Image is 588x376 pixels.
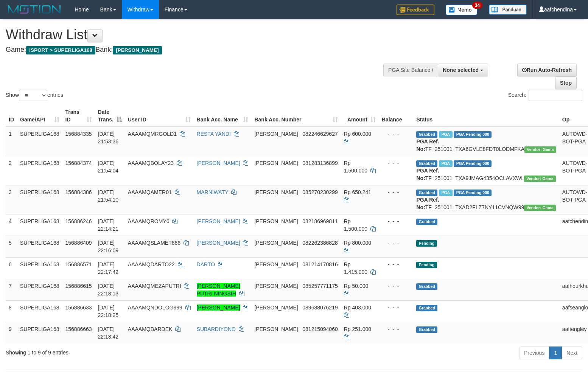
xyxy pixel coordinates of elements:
span: AAAAMQSLAMET886 [128,240,180,246]
span: Rp 1.415.000 [344,261,367,275]
span: Rp 650.241 [344,189,371,195]
span: AAAAMQNDOLOG999 [128,305,182,311]
td: 6 [6,257,17,279]
span: Rp 50.000 [344,283,369,289]
span: [PERSON_NAME] [254,283,298,289]
td: SUPERLIGA168 [17,214,62,236]
td: SUPERLIGA168 [17,322,62,343]
td: 3 [6,185,17,214]
span: [DATE] 22:18:13 [98,283,119,297]
span: Rp 1.500.000 [344,218,367,232]
select: Showentries [19,90,47,101]
td: 2 [6,156,17,185]
span: [PERSON_NAME] [254,305,298,311]
td: SUPERLIGA168 [17,185,62,214]
span: 156884374 [65,160,92,166]
td: TF_251001_TXA9JMAG4354OCLAVXWL [413,156,559,185]
span: PGA Pending [454,160,492,167]
span: Rp 600.000 [344,131,371,137]
div: - - - [382,261,411,268]
span: 156886663 [65,326,92,332]
th: Amount: activate to sort column ascending [341,105,379,127]
span: AAAAMQBARDEK [128,326,172,332]
div: PGA Site Balance / [383,64,438,76]
span: Pending [416,240,437,247]
span: [PERSON_NAME] [254,160,298,166]
h1: Withdraw List [6,27,384,42]
label: Search: [508,90,582,101]
span: Grabbed [416,131,437,138]
span: [DATE] 22:18:42 [98,326,119,340]
div: - - - [382,130,411,138]
td: 8 [6,300,17,322]
span: 156884335 [65,131,92,137]
span: None selected [443,67,479,73]
span: Vendor URL: https://trx31.1velocity.biz [524,146,556,153]
a: [PERSON_NAME] [197,305,240,311]
a: [PERSON_NAME] [197,218,240,224]
img: panduan.png [489,5,527,15]
td: TF_251001_TXA6GVLE8FDT0LODMFKA [413,127,559,156]
span: ISPORT > SUPERLIGA168 [26,46,95,54]
span: Marked by aafandaneth [439,131,452,138]
a: DARTO [197,261,215,267]
span: Rp 1.500.000 [344,160,367,174]
div: - - - [382,188,411,196]
span: [DATE] 22:16:09 [98,240,119,253]
a: SUBARDIYONO [197,326,236,332]
h4: Game: Bank: [6,46,384,54]
div: - - - [382,218,411,225]
span: Marked by aafandaneth [439,190,452,196]
span: [DATE] 22:17:42 [98,261,119,275]
button: None selected [438,64,488,76]
span: AAAAMQDARTO22 [128,261,175,267]
span: Grabbed [416,305,437,311]
a: Next [562,346,582,359]
span: [PERSON_NAME] [254,240,298,246]
th: Bank Acc. Name: activate to sort column ascending [194,105,252,127]
td: SUPERLIGA168 [17,257,62,279]
a: MARNIWATY [197,189,229,195]
span: 156886615 [65,283,92,289]
th: Balance [379,105,414,127]
span: [DATE] 21:53:36 [98,131,119,144]
span: AAAAMQAMER01 [128,189,172,195]
a: [PERSON_NAME] PUTRI NINGSIH [197,283,240,297]
span: PGA Pending [454,131,492,138]
div: - - - [382,239,411,247]
a: Stop [555,76,577,89]
a: Run Auto-Refresh [517,64,577,76]
a: Previous [519,346,549,359]
span: Copy 089688076219 to clipboard [302,305,338,311]
span: Copy 082186969811 to clipboard [302,218,338,224]
div: - - - [382,325,411,333]
span: Rp 251.000 [344,326,371,332]
a: [PERSON_NAME] [197,160,240,166]
span: [PERSON_NAME] [254,131,298,137]
th: Bank Acc. Number: activate to sort column ascending [251,105,341,127]
span: [DATE] 22:18:25 [98,305,119,318]
span: Copy 082262386828 to clipboard [302,240,338,246]
span: 156884386 [65,189,92,195]
span: Grabbed [416,219,437,225]
span: [PERSON_NAME] [254,189,298,195]
span: Grabbed [416,283,437,290]
span: Copy 081214170816 to clipboard [302,261,338,267]
span: AAAAMQBOLAY23 [128,160,174,166]
span: 156886571 [65,261,92,267]
span: Copy 082246629627 to clipboard [302,131,338,137]
span: AAAAMQMRGOLD1 [128,131,177,137]
span: Vendor URL: https://trx31.1velocity.biz [524,205,556,211]
span: AAAAMQMEZAPUTRI [128,283,181,289]
span: 34 [472,2,482,9]
td: TF_251001_TXAD2FLZ7NY11CVNQW99 [413,185,559,214]
td: SUPERLIGA168 [17,279,62,300]
span: Copy 081283136899 to clipboard [302,160,338,166]
span: [DATE] 21:54:04 [98,160,119,174]
b: PGA Ref. No: [416,197,439,210]
span: Pending [416,262,437,268]
td: SUPERLIGA168 [17,156,62,185]
span: Grabbed [416,326,437,333]
b: PGA Ref. No: [416,168,439,181]
span: Marked by aafandaneth [439,160,452,167]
